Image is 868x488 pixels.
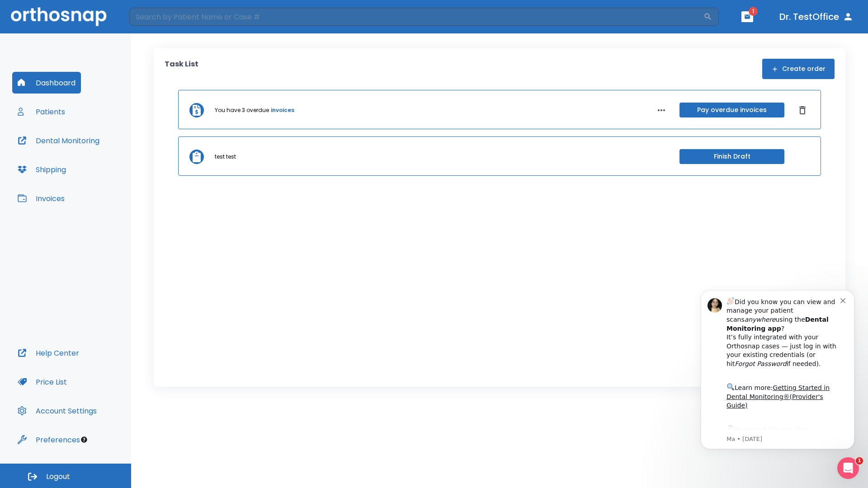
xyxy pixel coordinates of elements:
[679,103,784,117] button: Pay overdue invoices
[749,7,758,16] span: 1
[795,103,810,117] button: Dismiss
[679,149,784,164] button: Finish Draft
[12,400,102,422] button: Account Settings
[776,9,857,25] button: Dr. TestOffice
[12,101,71,122] button: Patients
[80,436,88,444] div: Tooltip anchor
[215,153,236,161] p: test test
[687,279,868,483] iframe: Intercom notifications message
[837,457,859,479] iframe: Intercom live chat
[12,188,70,209] button: Invoices
[12,429,85,450] button: Preferences
[129,8,703,26] input: Search by Patient Name or Case #
[271,106,294,114] a: invoices
[12,72,81,94] button: Dashboard
[165,59,198,79] p: Task List
[46,472,70,482] span: Logout
[12,342,85,364] button: Help Center
[12,130,105,151] button: Dental Monitoring
[11,7,107,26] img: Orthosnap
[215,106,269,114] p: You have 3 overdue
[12,371,72,393] button: Price List
[856,457,863,465] span: 1
[12,159,71,180] button: Shipping
[762,59,835,79] button: Create order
